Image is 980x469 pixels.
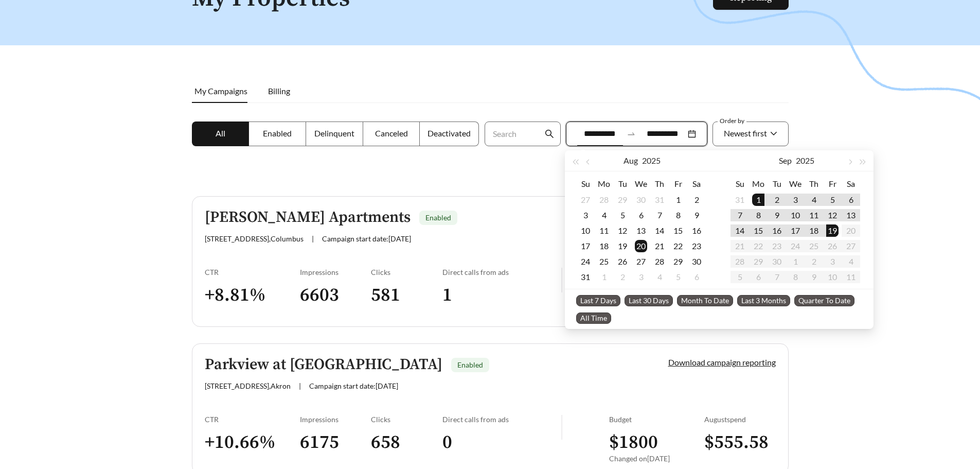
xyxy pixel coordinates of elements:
[635,255,647,268] div: 27
[579,224,592,237] div: 10
[704,431,776,454] h3: $ 555.58
[730,192,749,207] td: 2025-08-31
[752,224,764,237] div: 15
[616,194,629,206] div: 29
[576,269,595,285] td: 2025-08-31
[669,238,687,254] td: 2025-08-22
[653,224,666,237] div: 14
[613,192,632,207] td: 2025-07-29
[752,194,764,206] div: 1
[312,234,314,243] span: |
[730,207,749,223] td: 2025-09-07
[576,238,595,254] td: 2025-08-17
[613,176,632,192] th: Tu
[805,207,823,223] td: 2025-09-11
[598,194,610,206] div: 28
[205,268,300,276] div: CTR
[653,194,666,206] div: 31
[768,223,786,238] td: 2025-09-16
[786,207,805,223] td: 2025-09-10
[371,431,442,454] h3: 658
[425,213,451,222] span: Enabled
[669,192,687,207] td: 2025-08-01
[205,381,291,390] span: [STREET_ADDRESS] , Akron
[768,192,786,207] td: 2025-09-02
[687,176,706,192] th: Sa
[687,238,706,254] td: 2025-08-23
[808,194,820,206] div: 4
[823,207,842,223] td: 2025-09-12
[779,150,792,171] button: Sep
[613,223,632,238] td: 2025-08-12
[786,176,805,192] th: We
[576,295,620,306] span: Last 7 Days
[842,207,860,223] td: 2025-09-13
[650,176,669,192] th: Th
[687,207,706,223] td: 2025-08-09
[789,224,801,237] div: 17
[205,356,442,373] h5: Parkview at [GEOGRAPHIC_DATA]
[823,192,842,207] td: 2025-09-05
[650,269,669,285] td: 2025-09-04
[808,224,820,237] div: 18
[595,207,613,223] td: 2025-08-04
[690,194,703,206] div: 2
[642,150,661,171] button: 2025
[205,284,300,307] h3: + 8.81 %
[205,209,411,226] h5: [PERSON_NAME] Apartments
[576,254,595,269] td: 2025-08-24
[669,223,687,238] td: 2025-08-15
[768,176,786,192] th: Tu
[789,209,801,221] div: 10
[669,176,687,192] th: Fr
[668,357,776,367] a: Download campaign reporting
[794,295,854,306] span: Quarter To Date
[635,240,647,252] div: 20
[650,192,669,207] td: 2025-07-31
[842,192,860,207] td: 2025-09-06
[690,271,703,283] div: 6
[687,269,706,285] td: 2025-09-06
[314,128,354,138] span: Delinquent
[690,255,703,268] div: 30
[690,240,703,252] div: 23
[805,223,823,238] td: 2025-09-18
[771,209,783,221] div: 9
[635,194,647,206] div: 30
[561,268,562,292] img: line
[371,415,442,424] div: Clicks
[623,150,638,171] button: Aug
[672,224,684,237] div: 15
[322,234,411,243] span: Campaign start date: [DATE]
[635,209,647,221] div: 6
[823,176,842,192] th: Fr
[205,234,304,243] span: [STREET_ADDRESS] , Columbus
[796,150,814,171] button: 2025
[457,360,483,369] span: Enabled
[737,295,790,306] span: Last 3 Months
[268,86,290,96] span: Billing
[595,223,613,238] td: 2025-08-11
[595,238,613,254] td: 2025-08-18
[595,192,613,207] td: 2025-07-28
[442,431,561,454] h3: 0
[627,129,636,138] span: swap-right
[749,192,768,207] td: 2025-09-01
[808,209,820,221] div: 11
[845,194,857,206] div: 6
[300,415,371,424] div: Impressions
[845,209,857,221] div: 13
[687,192,706,207] td: 2025-08-02
[576,207,595,223] td: 2025-08-03
[616,271,629,283] div: 2
[734,209,746,221] div: 7
[632,269,650,285] td: 2025-09-03
[672,255,684,268] div: 29
[677,295,733,306] span: Month To Date
[427,128,471,138] span: Deactivated
[632,176,650,192] th: We
[771,194,783,206] div: 2
[300,431,371,454] h3: 6175
[730,176,749,192] th: Su
[205,431,300,454] h3: + 10.66 %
